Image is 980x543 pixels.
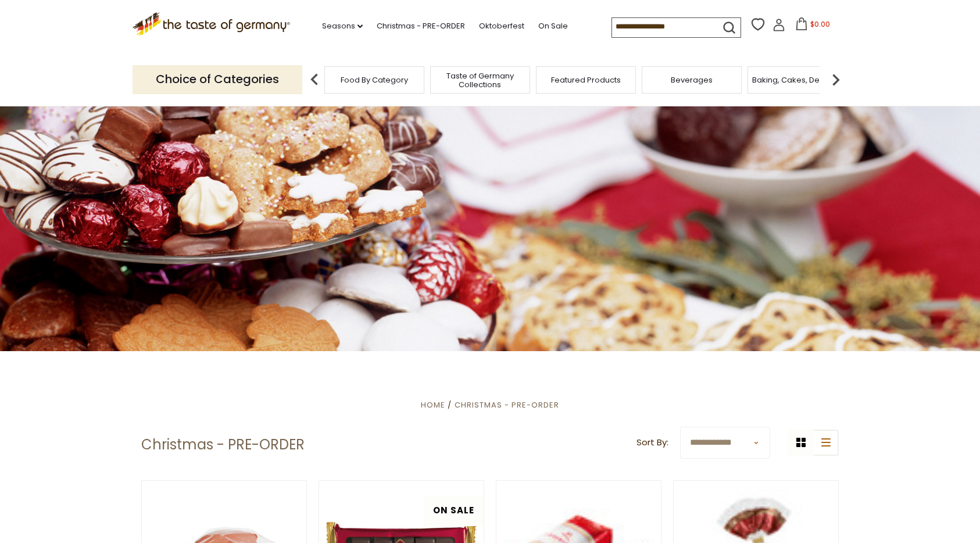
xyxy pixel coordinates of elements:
[303,68,326,91] img: previous arrow
[671,76,713,84] a: Beverages
[341,76,408,84] a: Food By Category
[810,19,830,29] span: $0.00
[538,20,568,33] a: On Sale
[377,20,465,33] a: Christmas - PRE-ORDER
[788,17,837,35] button: $0.00
[479,20,524,33] a: Oktoberfest
[141,436,305,453] h1: Christmas - PRE-ORDER
[421,399,445,410] a: Home
[434,72,527,89] a: Taste of Germany Collections
[455,399,559,410] a: Christmas - PRE-ORDER
[752,76,842,84] a: Baking, Cakes, Desserts
[551,76,621,84] a: Featured Products
[824,68,847,91] img: next arrow
[636,435,668,450] label: Sort By:
[133,65,302,94] p: Choice of Categories
[322,20,363,33] a: Seasons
